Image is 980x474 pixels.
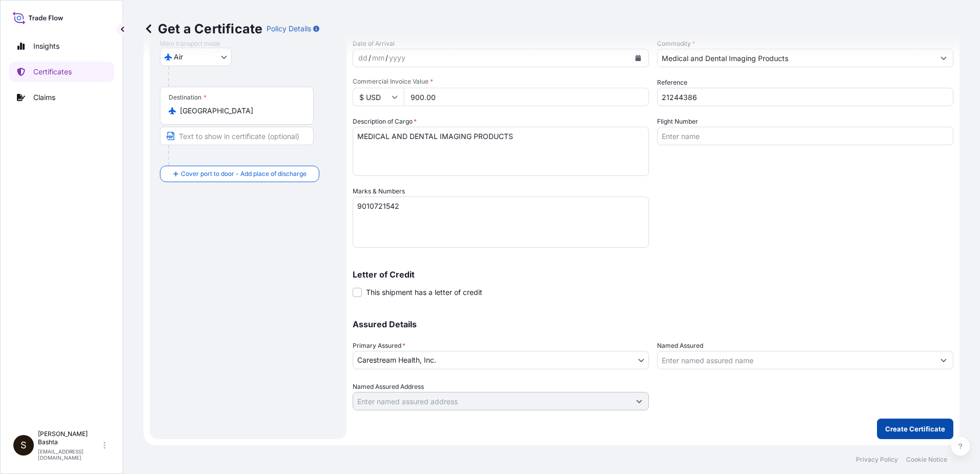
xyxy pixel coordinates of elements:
div: year, [388,52,406,64]
a: Claims [9,87,114,108]
label: Named Assured Address [353,382,424,392]
button: Carestream Health, Inc. [353,351,649,369]
span: Commercial Invoice Value [353,77,649,86]
button: Calendar [630,50,646,66]
label: Named Assured [657,341,703,351]
p: Create Certificate [885,424,945,434]
label: Flight Number [657,116,698,127]
button: Create Certificate [877,419,953,439]
div: / [369,52,371,64]
p: [PERSON_NAME] Bashta [38,430,101,446]
a: Privacy Policy [856,456,898,464]
a: Cookie Notice [906,456,947,464]
input: Enter name [657,127,953,145]
input: Type to search commodity [658,49,934,67]
p: Letter of Credit [353,270,953,279]
p: Insights [33,41,59,51]
input: Assured Name [658,351,934,369]
button: Show suggestions [934,49,953,67]
span: S [21,440,27,450]
div: / [385,52,388,64]
button: Show suggestions [630,392,648,410]
label: Reference [657,77,687,88]
input: Text to appear on certificate [160,127,314,145]
span: Cover port to door - Add place of discharge [181,169,307,179]
span: Primary Assured [353,341,405,351]
span: Carestream Health, Inc. [357,355,436,365]
input: Enter booking reference [657,88,953,106]
p: Certificates [33,67,72,77]
p: Claims [33,92,55,103]
span: This shipment has a letter of credit [366,287,482,298]
input: Enter amount [404,88,649,106]
div: day, [357,52,369,64]
a: Insights [9,36,114,56]
p: Get a Certificate [144,21,262,37]
label: Description of Cargo [353,116,417,127]
div: month, [371,52,385,64]
p: [EMAIL_ADDRESS][DOMAIN_NAME] [38,448,101,461]
input: Destination [180,106,301,116]
button: Show suggestions [934,351,953,369]
button: Cover port to door - Add place of discharge [160,166,319,182]
p: Assured Details [353,320,953,328]
a: Certificates [9,62,114,82]
label: Marks & Numbers [353,186,405,196]
div: Destination [169,93,207,102]
input: Named Assured Address [353,392,630,410]
p: Policy Details [267,24,311,34]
